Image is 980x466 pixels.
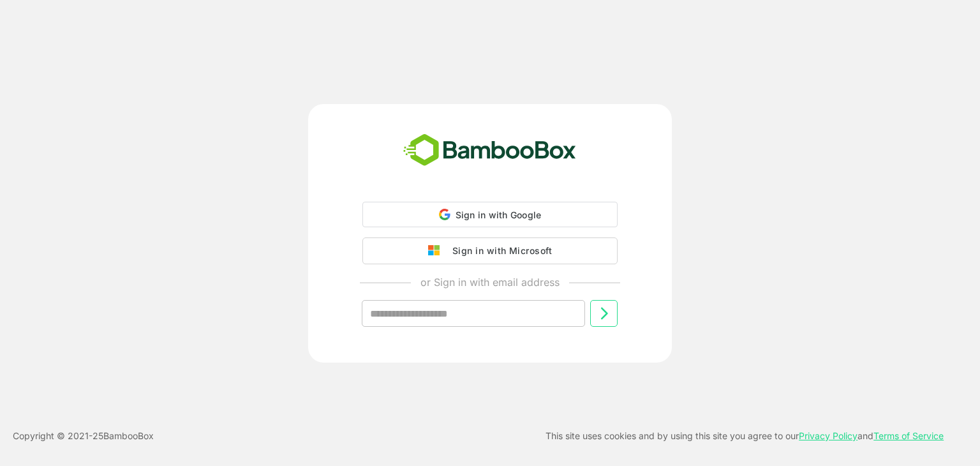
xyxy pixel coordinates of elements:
[873,430,944,441] a: Terms of Service
[362,202,618,227] div: Sign in with Google
[428,245,446,257] img: google
[546,428,944,444] p: This site uses cookies and by using this site you agree to our and
[799,430,857,441] a: Privacy Policy
[420,274,560,290] p: or Sign in with email address
[446,243,552,259] div: Sign in with Microsoft
[362,237,618,264] button: Sign in with Microsoft
[13,428,154,444] p: Copyright © 2021- 25 BambooBox
[456,209,542,220] span: Sign in with Google
[396,130,583,172] img: bamboobox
